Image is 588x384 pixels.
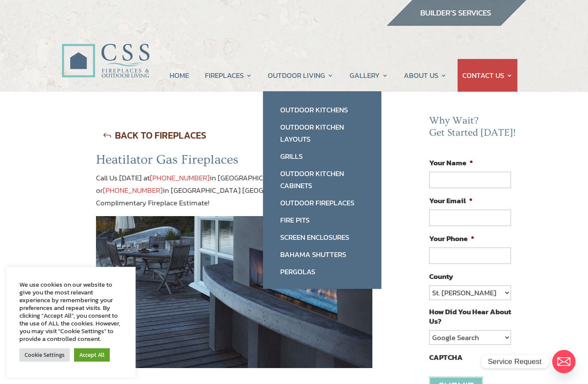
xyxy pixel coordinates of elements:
label: Your Name [429,158,473,167]
a: ABOUT US [404,59,447,92]
a: GALLERY [350,59,388,92]
label: County [429,272,453,281]
a: HOME [170,59,189,92]
a: Accept All [74,348,110,362]
a: Email [552,350,576,373]
a: Cookie Settings [19,348,70,362]
a: builder services construction supply [386,18,526,29]
div: We use cookies on our website to give you the most relevant experience by remembering your prefer... [19,281,123,343]
a: Outdoor Kitchen Cabinets [272,165,373,194]
a: CONTACT US [462,59,513,92]
a: Grills [272,148,373,165]
a: Outdoor Fireplaces [272,194,373,211]
a: Screen Enclosures [272,229,373,246]
h2: Heatilator Gas Fireplaces [96,152,372,172]
label: How Did You Hear About Us? [429,307,511,326]
p: Call Us [DATE] at in [GEOGRAPHIC_DATA] [GEOGRAPHIC_DATA] or in [GEOGRAPHIC_DATA] [GEOGRAPHIC_DATA... [96,172,372,217]
a: Outdoor Kitchen Layouts [272,118,373,148]
a: Fire Pits [272,211,373,229]
label: Your Email [429,196,473,205]
label: CAPTCHA [429,353,463,362]
a: Pergolas [272,263,373,280]
a: OUTDOOR LIVING [268,59,334,92]
a: FIREPLACES [205,59,252,92]
a: Bahama Shutters [272,246,373,263]
img: CSS Fireplaces & Outdoor Living (Formerly Construction Solutions & Supply)- Jacksonville Ormond B... [62,20,149,82]
h2: Why Wait? Get Started [DATE]! [429,115,518,143]
a: [PHONE_NUMBER] [150,172,210,183]
a: BACK TO FIREPLACES [96,124,213,146]
a: [PHONE_NUMBER] [103,185,163,196]
a: Outdoor Kitchens [272,101,373,118]
label: Your Phone [429,234,474,243]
